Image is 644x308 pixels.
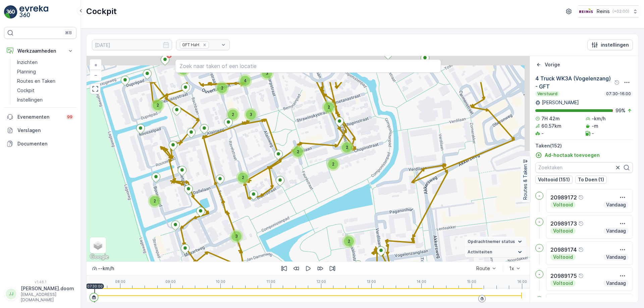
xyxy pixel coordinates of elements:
[236,171,250,184] div: 2
[541,130,544,137] p: -
[91,70,101,80] a: Uitzoomen
[587,40,633,50] button: instellingen
[614,80,620,85] div: help tooltippictogram
[115,280,125,284] p: 08:00
[417,280,426,284] p: 14:00
[266,280,275,284] p: 11:00
[297,149,299,154] span: 2
[538,271,540,277] p: -
[612,9,629,14] p: ( +02:00 )
[17,87,35,94] p: Cockpit
[552,254,574,260] p: Voltooid
[65,30,72,36] p: ⌘B
[578,273,584,279] div: help tooltippictogram
[157,103,159,108] span: 2
[165,280,176,284] p: 09:00
[17,68,36,75] p: Planning
[535,61,560,68] a: Vorige
[615,107,626,114] p: 99 %
[578,5,639,17] button: Reinis(+02:00)
[328,105,330,110] span: 2
[476,266,490,271] div: Route
[94,72,98,78] span: −
[578,221,584,226] div: help tooltippictogram
[605,280,627,287] p: Vandaag
[517,280,527,284] p: 16:00
[88,253,110,261] a: Dit gebied openen in Google Maps (er wordt een nieuw venster geopend)
[537,91,558,97] p: Verstuurd
[575,176,607,184] button: To Doen (1)
[605,254,627,260] p: Vandaag
[291,145,305,159] div: 2
[98,265,114,272] p: -- km/h
[92,40,172,50] input: dd/mm/yyyy
[94,62,97,68] span: +
[250,112,252,117] span: 3
[230,230,243,243] div: 3
[605,201,627,208] p: Vandaag
[550,246,577,254] p: 20989174
[14,67,76,76] a: Planning
[154,198,156,203] span: 2
[14,76,76,86] a: Routes en Taken
[17,127,74,134] p: Verslagen
[87,284,103,288] p: 07:30:00
[597,8,610,15] p: Reinis
[238,74,252,87] div: 4
[550,193,577,201] p: 20989172
[332,162,334,167] span: 2
[4,137,76,150] a: Documenten
[468,239,515,244] span: Opdrachtnemer status
[4,280,76,284] span: v 1.48.1
[468,249,492,255] span: Activiteiten
[4,124,76,137] a: Verslagen
[550,272,577,280] p: 20989175
[175,59,441,73] input: Zoek naar taken of een locatie
[552,228,574,234] p: Voltooid
[17,48,63,54] p: Werkzaamheden
[592,123,598,129] p: -m
[522,164,529,200] p: Routes & Taken
[578,195,584,200] div: help tooltippictogram
[535,142,633,149] p: Taken ( 152 )
[21,285,74,292] p: [PERSON_NAME].doorn
[545,152,600,159] p: Ad-hoctaak toevoegen
[21,292,74,303] p: [EMAIL_ADDRESS][DOMAIN_NAME]
[17,59,38,66] p: Inzichten
[88,253,110,261] img: Google
[538,176,570,183] p: Voltooid (151)
[592,130,594,137] p: -
[91,60,101,70] a: In zoomen
[342,235,356,248] div: 2
[235,234,238,239] span: 3
[605,91,632,97] p: 07:30-16:00
[4,44,76,58] button: Werkzaamheden
[4,5,17,19] img: logo
[322,101,335,114] div: 2
[17,114,62,120] p: Evenementen
[467,280,476,284] p: 15:00
[535,162,633,173] input: Zoektaken
[578,247,584,252] div: help tooltippictogram
[541,123,561,129] p: 60.57km
[4,110,76,124] a: Evenementen99
[91,238,105,253] a: Layers
[14,58,76,67] a: Inzichten
[601,42,629,48] p: instellingen
[6,289,16,299] div: JJ
[14,95,76,105] a: Instellingen
[552,201,574,208] p: Voltooid
[17,97,43,103] p: Instellingen
[244,78,247,83] span: 4
[509,266,514,271] div: 1x
[4,285,76,303] button: JJ[PERSON_NAME].doorn[EMAIL_ADDRESS][DOMAIN_NAME]
[244,108,258,121] div: 3
[465,247,526,257] summary: Activiteiten
[541,115,560,122] p: 7H 42m
[578,176,604,183] p: To Doen (1)
[367,280,376,284] p: 13:00
[14,86,76,95] a: Cockpit
[221,85,223,90] span: 2
[538,245,540,251] p: -
[326,158,340,171] div: 2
